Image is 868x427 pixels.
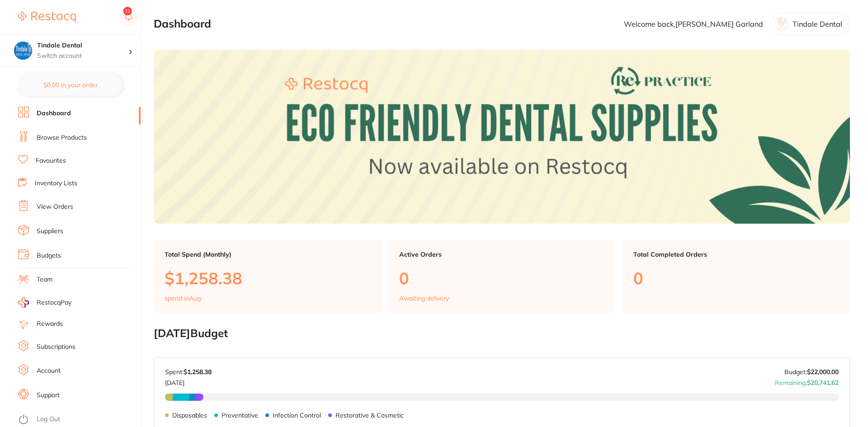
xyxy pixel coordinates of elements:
p: Awaiting delivery [399,295,449,302]
img: Tindale Dental [14,42,32,60]
p: Spent: [165,368,212,375]
p: Budget: [784,368,839,375]
p: 0 [399,269,605,287]
p: Remaining: [775,375,839,386]
a: RestocqPay [18,297,71,308]
a: Dashboard [37,109,71,118]
a: Total Completed Orders0 [623,240,850,313]
p: Switch account [37,52,128,61]
p: 0 [633,269,839,287]
p: Active Orders [399,251,605,258]
p: Infection Control [273,412,321,419]
p: spend in Aug [165,295,201,302]
h2: [DATE] Budget [154,327,850,340]
a: Browse Products [37,133,87,142]
a: Budgets [37,251,61,260]
p: Disposables [172,412,207,419]
button: $0.00 in your order [18,74,123,96]
button: Log Out [18,413,138,427]
strong: $1,258.38 [184,368,212,376]
p: $1,258.38 [165,269,370,287]
a: Rewards [37,319,63,328]
a: Account [37,366,61,375]
p: Total Completed Orders [633,251,839,258]
img: Restocq Logo [18,12,76,23]
a: Active Orders0Awaiting delivery [388,240,616,313]
strong: $20,741.62 [807,379,839,387]
a: Inventory Lists [35,179,77,188]
strong: $22,000.00 [807,368,839,376]
h4: Tindale Dental [37,41,128,50]
p: Restorative & Cosmetic [335,412,404,419]
a: View Orders [37,202,73,211]
p: [DATE] [165,375,212,386]
img: RestocqPay [18,297,29,308]
img: Dashboard [154,50,850,224]
p: Welcome back, [PERSON_NAME] Garland [624,20,763,28]
a: Restocq Logo [18,7,76,28]
a: Suppliers [37,227,63,236]
a: Favourites [36,156,66,165]
h2: Dashboard [154,18,211,30]
a: Team [37,275,52,284]
a: Subscriptions [37,343,75,352]
a: Support [37,391,60,400]
a: Total Spend (Monthly)$1,258.38spend inAug [154,240,381,313]
p: Preventative [222,412,258,419]
p: Tindale Dental [793,20,842,28]
a: Log Out [37,415,60,424]
span: RestocqPay [37,298,71,307]
p: Total Spend (Monthly) [165,251,370,258]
